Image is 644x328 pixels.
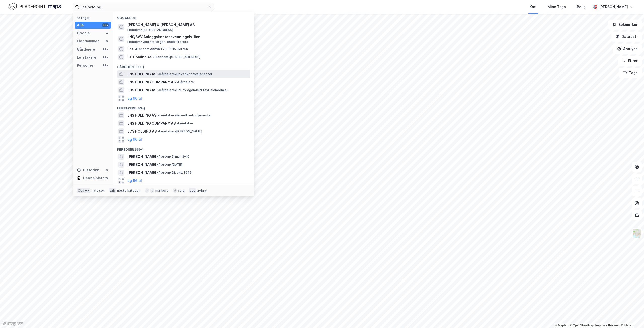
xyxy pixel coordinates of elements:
div: neste kategori [117,189,141,193]
button: Bokmerker [608,20,642,30]
span: Lsl Holding AS [127,54,152,60]
span: • [177,121,178,125]
span: Leietaker [177,121,193,125]
div: nytt søk [92,189,105,193]
a: Mapbox [555,324,569,327]
span: LNS HOLDING COMPANY AS [127,79,176,85]
div: 0 [105,168,109,172]
button: Datasett [611,32,642,42]
div: Alle [77,22,84,28]
span: • [135,47,136,51]
img: Z [632,228,642,238]
div: Eiendommer [77,38,99,44]
span: [PERSON_NAME] [127,162,156,168]
iframe: Chat Widget [619,304,644,328]
div: tab [109,188,116,193]
span: Eiendom • Vestersivegen, 8685 Trofors [127,40,188,44]
button: og 96 til [127,95,142,101]
span: • [177,80,178,84]
span: Gårdeiere • Utl. av egen/leid fast eiendom el. [157,88,228,92]
a: Mapbox homepage [2,321,24,326]
div: velg [178,189,185,193]
a: Improve this map [595,324,620,327]
span: • [158,129,159,133]
div: [PERSON_NAME] [599,4,628,10]
span: • [157,163,159,166]
div: 4 [105,31,109,35]
span: Gårdeiere [177,80,194,84]
span: Person • 22. okt. 1946 [157,171,192,175]
span: Person • 5. mai 1940 [157,155,189,159]
div: Personer (99+) [113,144,254,153]
div: Leietakere (99+) [113,102,254,111]
span: • [157,113,159,117]
button: Tags [619,68,642,78]
button: Filter [618,56,642,66]
div: avbryt [197,189,208,193]
span: Person • [DATE] [157,163,182,167]
input: Søk på adresse, matrikkel, gårdeiere, leietakere eller personer [79,3,208,11]
div: Leietakere [77,54,96,60]
div: Kontrollprogram for chat [619,304,644,328]
button: og 96 til [127,136,142,143]
div: markere [155,189,169,193]
div: 99+ [102,23,109,27]
div: Kart [530,4,537,10]
div: 0 [105,39,109,43]
div: Gårdeiere [77,46,95,52]
div: Personer [77,62,93,68]
button: Analyse [613,44,642,54]
div: Mine Tags [548,4,566,10]
div: 99+ [102,63,109,67]
div: 99+ [102,55,109,59]
span: LNS HOLDING AS [127,112,156,118]
div: Google [77,30,90,36]
div: 99+ [102,47,109,51]
a: OpenStreetMap [570,324,594,327]
span: [PERSON_NAME] [127,154,156,160]
span: • [157,88,159,92]
span: LNS/SVV Anleggskontor svenningelv-lien [127,34,248,40]
span: • [157,155,159,158]
span: Eiendom • [STREET_ADDRESS] [153,55,200,59]
span: • [153,55,155,59]
span: Eiendom • [STREET_ADDRESS] [127,28,173,32]
span: Leietaker • [PERSON_NAME] [158,129,202,133]
button: og 96 til [127,178,142,184]
span: LCS HOLDING AS [127,128,157,134]
span: Leietaker • Hovedkontortjenester [157,113,212,117]
div: Gårdeiere (99+) [113,61,254,70]
div: Google (4) [113,12,254,21]
div: Kategori [77,16,111,20]
span: LNS HOLDING COMPANY AS [127,120,176,126]
div: Delete history [83,175,108,181]
span: LHS HOLDING AS [127,87,156,93]
span: LNS HOLDING AS [127,71,156,77]
span: Lns [127,46,134,52]
span: Gårdeiere • Hovedkontortjenester [157,72,212,76]
div: Bolig [577,4,586,10]
span: • [157,171,159,174]
span: [PERSON_NAME] & [PERSON_NAME] AS [127,22,248,28]
div: Historikk [77,167,99,173]
div: Ctrl + k [77,188,91,193]
span: [PERSON_NAME] [127,170,156,176]
span: Eiendom • 99WR+73, 3185 Horten [135,47,188,51]
span: • [157,72,159,76]
div: esc [189,188,196,193]
img: logo.f888ab2527a4732fd821a326f86c7f29.svg [8,2,61,11]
